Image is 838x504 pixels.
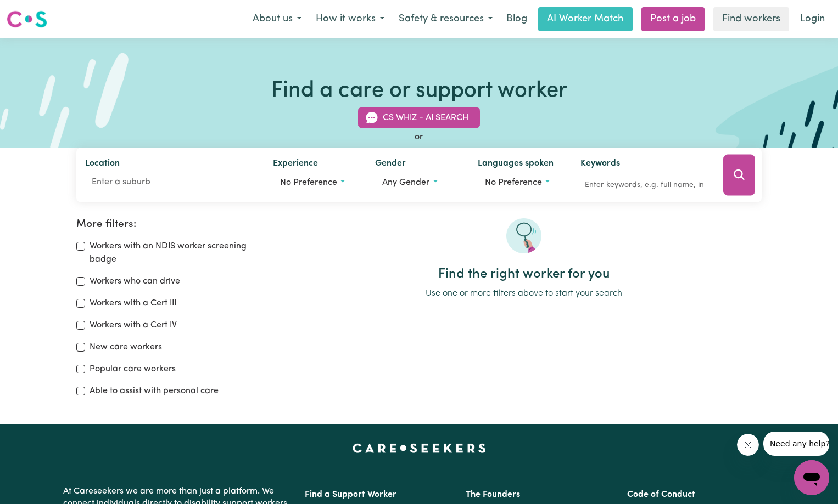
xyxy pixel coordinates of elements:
[7,7,47,32] a: Careseekers logo
[375,172,460,193] button: Worker gender preference
[90,297,176,310] label: Workers with a Cert III
[90,240,273,266] label: Workers with an NDIS worker screening badge
[305,490,396,499] a: Find a Support Worker
[76,218,273,231] h2: More filters:
[713,7,789,31] a: Find workers
[76,131,762,144] div: or
[245,8,309,31] button: About us
[485,178,542,187] span: No preference
[478,157,554,172] label: Languages spoken
[580,157,620,172] label: Keywords
[90,319,177,332] label: Workers with a Cert IV
[627,490,695,499] a: Code of Conduct
[794,7,831,31] a: Login
[737,434,759,456] iframe: Close message
[500,7,534,31] a: Blog
[641,7,705,31] a: Post a job
[538,7,633,31] a: AI Worker Match
[580,177,708,194] input: Enter keywords, e.g. full name, interests
[375,157,406,172] label: Gender
[280,178,337,187] span: No preference
[271,78,567,104] h1: Find a care or support worker
[382,178,429,187] span: Any gender
[7,9,47,29] img: Careseekers logo
[794,460,829,495] iframe: Button to launch messaging window
[85,157,120,172] label: Location
[763,432,829,456] iframe: Message from company
[286,267,762,282] h2: Find the right worker for you
[392,8,500,31] button: Safety & resources
[286,287,762,300] p: Use one or more filters above to start your search
[273,157,318,172] label: Experience
[358,107,480,128] button: CS Whiz - AI Search
[466,490,520,499] a: The Founders
[90,341,162,354] label: New care workers
[309,8,392,31] button: How it works
[7,8,66,16] span: Need any help?
[273,172,358,193] button: Worker experience options
[723,155,755,196] button: Search
[90,275,180,288] label: Workers who can drive
[85,172,255,192] input: Enter a suburb
[478,172,563,193] button: Worker language preferences
[353,444,486,452] a: Careseekers home page
[90,384,219,398] label: Able to assist with personal care
[90,363,176,376] label: Popular care workers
